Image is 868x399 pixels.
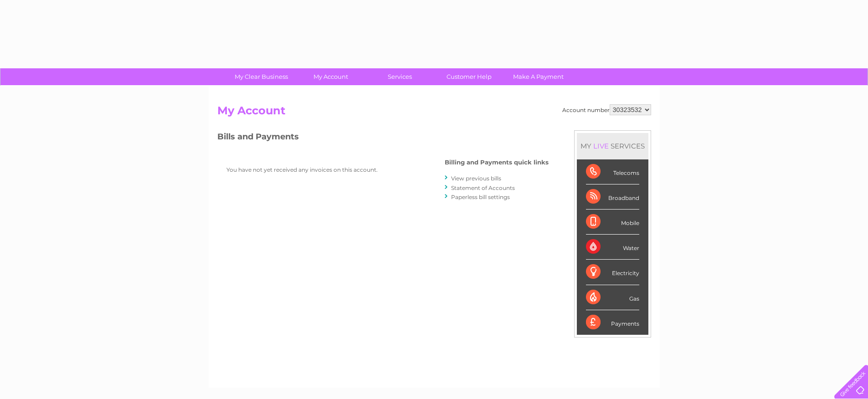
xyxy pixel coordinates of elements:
h3: Bills and Payments [217,130,549,146]
a: Make A Payment [501,68,576,85]
div: Gas [586,285,639,310]
h2: My Account [217,104,651,122]
p: You have not yet received any invoices on this account. [226,165,409,174]
h4: Billing and Payments quick links [445,159,549,166]
a: Statement of Accounts [451,184,515,191]
div: LIVE [591,142,611,150]
div: Electricity [586,260,639,285]
a: View previous bills [451,175,501,182]
a: My Account [293,68,368,85]
div: Mobile [586,210,639,235]
a: Services [362,68,437,85]
div: Broadband [586,184,639,210]
div: MY SERVICES [577,133,648,159]
div: Telecoms [586,159,639,184]
div: Payments [586,310,639,335]
div: Account number [562,104,651,115]
a: Paperless bill settings [451,194,510,200]
a: My Clear Business [224,68,299,85]
div: Water [586,235,639,260]
a: Customer Help [431,68,507,85]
